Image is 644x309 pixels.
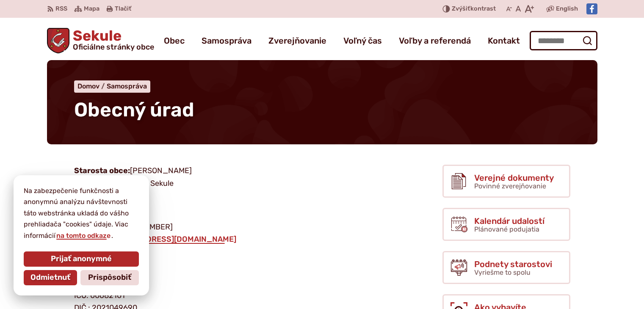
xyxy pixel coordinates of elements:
[51,254,112,264] span: Prijať anonymné
[88,273,131,282] span: Prispôsobiť
[47,28,70,53] img: Prejsť na domovskú stránku
[343,29,382,52] a: Voľný čas
[474,182,546,190] span: Povinné zverejňovanie
[442,208,570,241] a: Kalendár udalostí Plánované podujatia
[488,29,520,52] a: Kontakt
[74,165,375,215] p: [PERSON_NAME] Obecný úrad Sekule Sekule č. 570 908 80 Sekule
[30,273,70,282] span: Odmietnuť
[77,82,100,90] span: Domov
[77,82,107,90] a: Domov
[202,29,252,52] a: Samospráva
[55,232,111,240] a: na tomto odkaze
[474,225,539,233] span: Plánované podujatia
[586,3,597,14] img: Prejsť na Facebook stránku
[74,166,130,175] strong: Starosta obce:
[55,4,67,14] span: RSS
[556,4,578,14] span: English
[84,4,100,14] span: Mapa
[24,270,77,285] button: Odmietnuť
[474,216,544,226] span: Kalendár udalostí
[442,251,570,284] a: Podnety starostovi Vyriešme to spolu
[24,251,139,267] button: Prijať anonymné
[399,29,471,52] a: Voľby a referendá
[554,4,580,14] a: English
[24,185,139,241] p: Na zabezpečenie funkčnosti a anonymnú analýzu návštevnosti táto webstránka ukladá do vášho prehli...
[74,221,375,246] p: [PHONE_NUMBER]
[452,5,470,12] span: Zvýšiť
[104,235,237,244] a: [EMAIL_ADDRESS][DOMAIN_NAME]
[47,28,155,53] a: Logo Sekule, prejsť na domovskú stránku.
[164,29,185,52] a: Obec
[115,6,131,13] span: Tlačiť
[107,82,147,90] a: Samospráva
[74,98,194,121] span: Obecný úrad
[474,259,552,269] span: Podnety starostovi
[268,29,326,52] a: Zverejňovanie
[474,173,554,182] span: Verejné dokumenty
[474,268,531,276] span: Vyriešme to spolu
[80,270,139,285] button: Prispôsobiť
[452,6,496,13] span: kontrast
[442,165,570,198] a: Verejné dokumenty Povinné zverejňovanie
[73,43,154,51] span: Oficiálne stránky obce
[69,29,154,51] span: Sekule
